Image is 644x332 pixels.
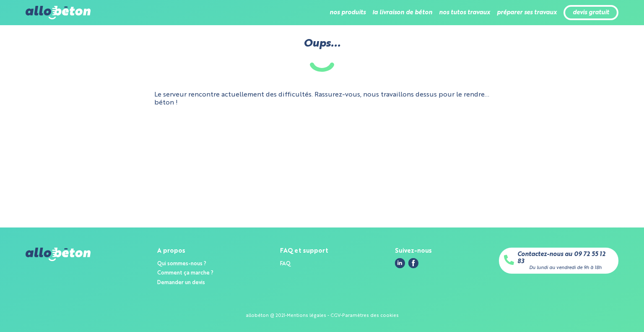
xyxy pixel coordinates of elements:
[157,248,213,255] div: A propos
[529,265,602,271] div: Du lundi au vendredi de 9h à 18h
[342,313,399,318] a: Paramètres des cookies
[285,313,287,319] div: -
[395,248,432,255] div: Suivez-nous
[573,9,609,16] a: devis gratuit
[157,280,205,285] a: Demander un devis
[246,313,285,319] div: allobéton @ 2021
[569,299,635,323] iframe: Help widget launcher
[439,3,490,23] li: nos tutos travaux
[330,313,340,318] a: CGV
[157,261,206,267] a: Qui sommes-nous ?
[154,91,490,107] p: Le serveur rencontre actuellement des difficultés. Rassurez-vous, nous travaillons dessus pour le...
[340,313,342,319] div: -
[280,261,291,267] a: FAQ
[517,251,613,265] a: Contactez-nous au 09 72 55 12 83
[497,3,557,23] li: préparer ses travaux
[26,248,90,261] img: allobéton
[280,248,328,255] div: FAQ et support
[157,270,213,276] a: Comment ça marche ?
[26,6,90,19] img: allobéton
[287,313,326,318] a: Mentions légales
[327,313,329,318] span: -
[372,3,432,23] li: la livraison de béton
[330,3,366,23] li: nos produits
